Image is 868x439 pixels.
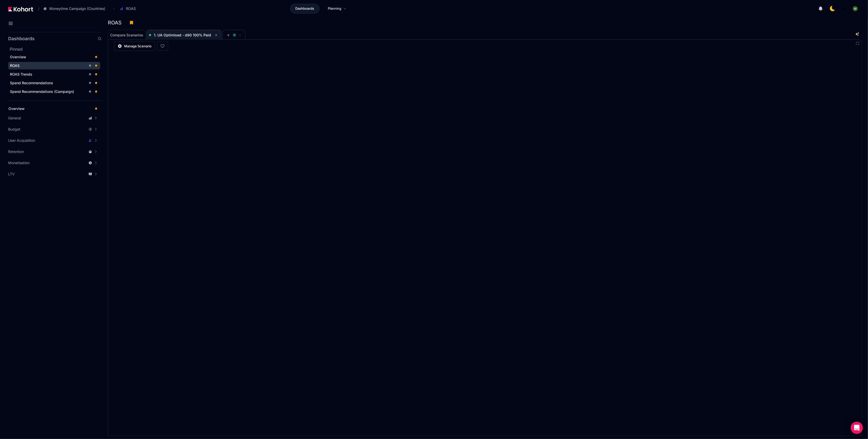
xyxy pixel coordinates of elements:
span: / [34,6,39,11]
span: Spend Recommendations [10,81,53,85]
span: Dashboards [295,6,314,11]
span: › [112,7,115,11]
span: General [8,116,21,121]
a: Manage Scenario [114,41,155,51]
span: ROAS [126,6,136,11]
span: 1. UA Optimised - d90 100% Paid [154,33,211,37]
span: Manage Scenario [124,44,152,49]
span: Moneytime Campaign (Countries) [49,6,105,11]
span: Budget [8,127,20,132]
h2: Pinned [10,46,102,52]
a: ROAS [8,62,100,69]
div: Open Intercom Messenger [851,422,863,434]
a: Dashboards [290,4,319,13]
h2: Dashboards [8,36,35,41]
a: Planning [322,4,352,13]
a: Overview [8,53,100,61]
span: Retention [8,149,24,154]
img: logo_MoneyTimeLogo_1_20250619094856634230.png [842,6,847,11]
button: ROAS [117,4,141,13]
span: Monetisation [8,160,30,165]
a: Spend Recommendations [8,79,100,87]
img: Kohort logo [8,7,33,11]
span: Spend Recommendations (Campaign) [10,89,74,94]
button: Moneytime Campaign (Countries) [40,4,111,13]
span: ROAS Trends [10,72,32,76]
span: Compare Scenarios [110,33,143,37]
span: Planning [328,6,341,11]
span: LTV [8,172,15,177]
span: ROAS [10,63,20,68]
a: Spend Recommendations (Campaign) [8,88,100,95]
a: Overview [7,105,100,112]
button: Fullscreen [856,41,860,45]
span: User Acquisition [8,138,35,143]
span: Overview [10,55,26,59]
span: Overview [8,106,25,111]
a: ROAS Trends [8,70,100,78]
h3: ROAS [108,20,125,25]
